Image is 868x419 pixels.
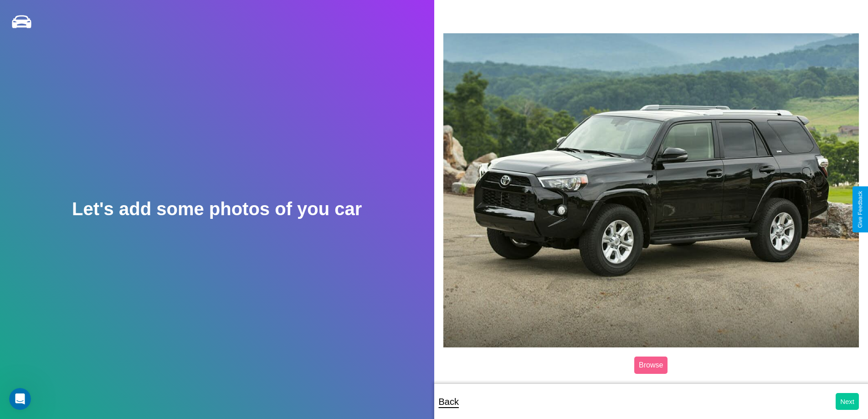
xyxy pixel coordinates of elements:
iframe: Intercom live chat [9,388,31,410]
label: Browse [634,357,668,374]
div: Give Feedback [857,191,863,228]
button: Next [836,393,859,410]
p: Back [439,393,459,410]
img: posted [443,33,859,347]
h2: Let's add some photos of you car [72,199,362,219]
